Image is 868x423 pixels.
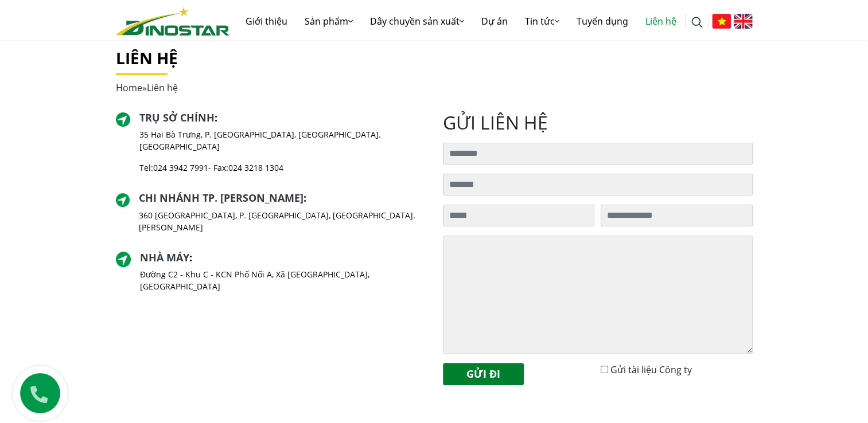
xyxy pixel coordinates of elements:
[140,252,425,264] h2: :
[443,112,753,134] h2: gửi liên hệ
[116,252,131,267] img: directer
[516,3,568,40] a: Tin tức
[610,363,692,377] label: Gửi tài liệu Công ty
[237,3,296,40] a: Giới thiệu
[473,3,516,40] a: Dự án
[139,191,303,205] a: Chi nhánh TP. [PERSON_NAME]
[140,268,425,292] p: Đường C2 - Khu C - KCN Phố Nối A, Xã [GEOGRAPHIC_DATA], [GEOGRAPHIC_DATA]
[361,3,473,40] a: Dây chuyền sản xuất
[139,192,426,205] h2: :
[116,49,753,68] h1: Liên hệ
[139,112,425,124] h2: :
[140,250,189,264] a: Nhà máy
[568,3,637,40] a: Tuyển dụng
[228,162,283,173] a: 024 3218 1304
[116,81,178,94] span: »
[296,3,361,40] a: Sản phẩm
[116,7,229,36] img: logo
[637,3,685,40] a: Liên hệ
[116,193,130,207] img: directer
[116,112,131,127] img: directer
[139,209,426,233] p: 360 [GEOGRAPHIC_DATA], P. [GEOGRAPHIC_DATA], [GEOGRAPHIC_DATA]. [PERSON_NAME]
[147,81,178,94] span: Liên hệ
[691,17,703,28] img: search
[153,162,208,173] a: 024 3942 7991
[443,363,524,385] button: Gửi đi
[116,81,142,94] a: Home
[712,14,731,29] img: Tiếng Việt
[139,128,425,152] p: 35 Hai Bà Trưng, P. [GEOGRAPHIC_DATA], [GEOGRAPHIC_DATA]. [GEOGRAPHIC_DATA]
[139,162,425,174] p: Tel: - Fax:
[734,14,753,29] img: English
[139,111,215,124] a: Trụ sở chính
